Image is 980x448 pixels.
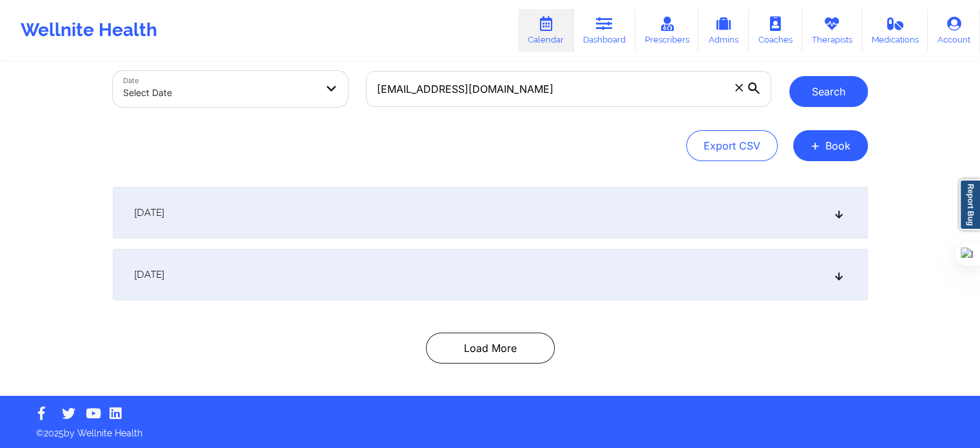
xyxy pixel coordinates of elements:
p: © 2025 by Wellnite Health [27,418,953,440]
a: Coaches [749,9,802,52]
a: Dashboard [573,9,635,52]
a: Account [928,9,980,52]
input: Search by patient email [366,71,771,107]
a: Prescribers [635,9,699,52]
a: Medications [862,9,928,52]
a: Report Bug [959,179,980,230]
span: [DATE] [134,268,164,281]
span: [DATE] [134,206,164,219]
a: Calendar [518,9,573,52]
a: Therapists [802,9,862,52]
button: Export CSV [686,130,778,161]
span: + [811,142,820,149]
a: Admins [698,9,749,52]
button: Load More [426,333,555,364]
button: +Book [793,130,868,161]
div: Select Date [123,79,316,107]
button: Search [789,76,868,107]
